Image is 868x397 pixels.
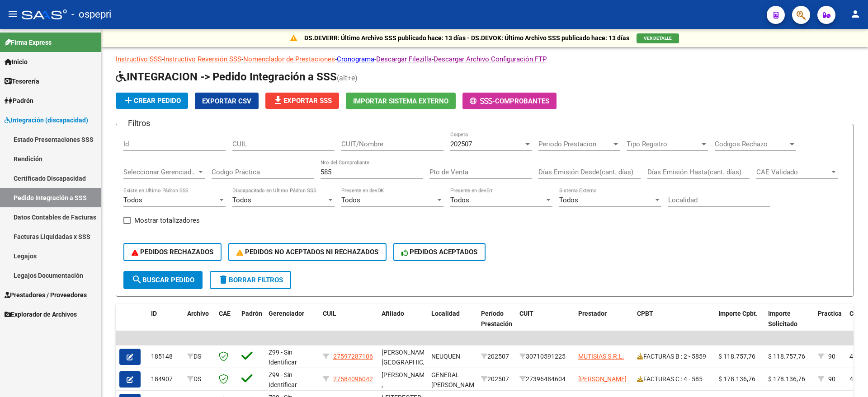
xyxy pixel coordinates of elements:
[516,304,575,344] datatable-header-cell: CUIT
[462,93,557,109] button: -Comprobantes
[5,96,33,106] span: Padrón
[269,371,297,389] span: Z99 - Sin Identificar
[849,353,853,360] span: 4
[132,248,213,256] span: PEDIDOS RECHAZADOS
[382,349,443,377] span: [PERSON_NAME][GEOGRAPHIC_DATA] , -
[123,97,181,105] span: Crear Pedido
[123,117,155,130] h3: Filtros
[184,304,215,344] datatable-header-cell: Archivo
[637,33,679,43] button: VER DETALLE
[431,371,480,389] span: GENERAL [PERSON_NAME]
[147,304,184,344] datatable-header-cell: ID
[718,353,755,360] span: $ 118.757,76
[450,140,472,148] span: 202507
[428,304,477,344] datatable-header-cell: Localidad
[431,353,460,360] span: NEUQUEN
[219,310,231,317] span: CAE
[269,310,304,317] span: Gerenciador
[236,248,378,256] span: PEDIDOS NO ACEPTADOS NI RECHAZADOS
[450,196,469,204] span: Todos
[116,93,188,109] button: Crear Pedido
[768,353,805,360] span: $ 118.757,76
[228,243,387,261] button: PEDIDOS NO ACEPTADOS NI RECHAZADOS
[5,115,88,125] span: Integración (discapacidad)
[481,310,512,327] span: Período Prestación
[269,349,297,366] span: Z99 - Sin Identificar
[378,304,428,344] datatable-header-cell: Afiliado
[265,304,319,344] datatable-header-cell: Gerenciador
[353,97,448,105] span: Importar Sistema Externo
[578,310,607,317] span: Prestador
[814,304,846,344] datatable-header-cell: Practica
[768,375,805,383] span: $ 178.136,76
[538,140,612,148] span: Periodo Prestacion
[116,55,162,63] a: Instructivo SSS
[519,310,533,317] span: CUIT
[337,74,358,82] span: (alt+e)
[333,353,373,360] span: 27597287106
[273,97,332,105] span: Exportar SSS
[123,95,134,106] mat-icon: add
[71,5,111,24] span: - ospepri
[241,310,262,317] span: Padrón
[337,55,374,63] a: Cronograma
[333,375,373,383] span: 27584096042
[376,55,432,63] a: Descargar Filezilla
[187,310,209,317] span: Archivo
[238,304,265,344] datatable-header-cell: Padrón
[633,304,715,344] datatable-header-cell: CPBT
[578,375,627,383] span: [PERSON_NAME]
[481,351,512,362] div: 202507
[637,310,653,317] span: CPBT
[134,215,200,226] span: Mostrar totalizadores
[393,243,486,261] button: PEDIDOS ACEPTADOS
[495,97,549,105] span: Comprobantes
[382,371,430,389] span: [PERSON_NAME] , -
[132,274,142,285] mat-icon: search
[718,375,755,383] span: $ 178.136,76
[828,375,835,383] span: 90
[828,353,835,360] span: 90
[718,310,758,317] span: Importe Cpbt.
[5,290,87,300] span: Prestadores / Proveedores
[346,93,456,109] button: Importar Sistema Externo
[575,304,633,344] datatable-header-cell: Prestador
[187,351,212,362] div: DS
[382,310,404,317] span: Afiliado
[123,243,222,261] button: PEDIDOS RECHAZADOS
[764,304,814,344] datatable-header-cell: Importe Solicitado
[401,248,478,256] span: PEDIDOS ACEPTADOS
[644,36,672,41] span: VER DETALLE
[519,351,571,362] div: 30710591225
[850,9,861,19] mat-icon: person
[5,57,28,67] span: Inicio
[627,140,700,148] span: Tipo Registro
[116,70,337,83] span: INTEGRACION -> Pedido Integración a SSS
[265,93,339,109] button: Exportar SSS
[218,274,229,285] mat-icon: delete
[215,304,238,344] datatable-header-cell: CAE
[123,168,197,176] span: Seleccionar Gerenciador
[559,196,578,204] span: Todos
[5,309,77,319] span: Explorador de Archivos
[187,374,212,384] div: DS
[319,304,378,344] datatable-header-cell: CUIL
[304,33,629,43] p: DS.DEVERR: Último Archivo SSS publicado hace: 13 días - DS.DEVOK: Último Archivo SSS publicado ha...
[5,76,39,86] span: Tesorería
[768,310,797,327] span: Importe Solicitado
[519,374,571,384] div: 27396484604
[637,351,711,362] div: FACTURAS B : 2 - 5859
[218,276,283,284] span: Borrar Filtros
[232,196,251,204] span: Todos
[151,374,180,384] div: 184907
[637,374,711,384] div: FACTURAS C : 4 - 585
[243,55,335,63] a: Nomenclador de Prestaciones
[273,95,283,106] mat-icon: file_download
[123,271,203,289] button: Buscar Pedido
[477,304,516,344] datatable-header-cell: Período Prestación
[151,310,157,317] span: ID
[151,351,180,362] div: 185148
[434,55,547,63] a: Descargar Archivo Configuración FTP
[756,168,830,176] span: CAE Validado
[818,310,842,317] span: Practica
